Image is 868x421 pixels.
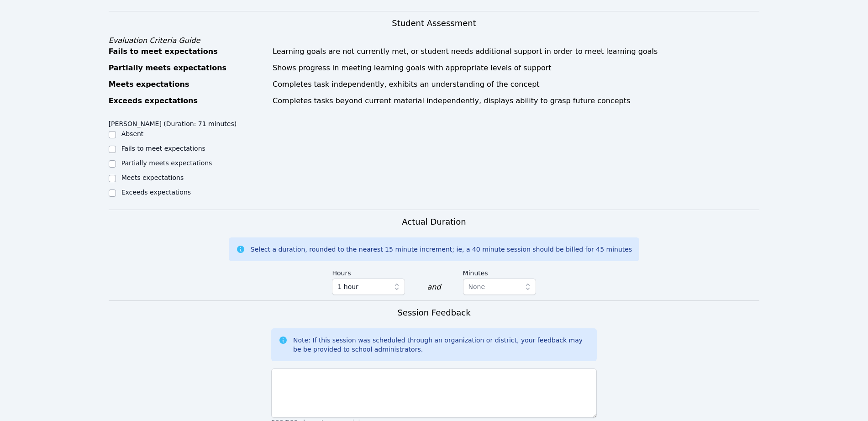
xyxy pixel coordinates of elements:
[332,279,405,295] button: 1 hour
[109,116,237,129] legend: [PERSON_NAME] (Duration: 71 minutes)
[121,174,184,181] label: Meets expectations
[121,189,191,196] label: Exceeds expectations
[427,282,441,293] div: and
[402,216,466,228] h3: Actual Duration
[121,159,212,167] label: Partially meets expectations
[463,279,536,295] button: None
[273,46,759,57] div: Learning goals are not currently met, or student needs additional support in order to meet learni...
[332,265,405,279] label: Hours
[468,283,485,290] span: None
[293,336,589,354] div: Note: If this session was scheduled through an organization or district, your feedback may be be ...
[109,95,267,106] div: Exceeds expectations
[109,63,267,74] div: Partially meets expectations
[397,306,470,319] h3: Session Feedback
[273,79,759,90] div: Completes task independently, exhibits an understanding of the concept
[109,46,267,57] div: Fails to meet expectations
[273,95,759,106] div: Completes tasks beyond current material independently, displays ability to grasp future concepts
[109,17,760,30] h3: Student Assessment
[109,35,760,46] div: Evaluation Criteria Guide
[109,79,267,90] div: Meets expectations
[251,245,632,254] div: Select a duration, rounded to the nearest 15 minute increment; ie, a 40 minute session should be ...
[273,63,759,74] div: Shows progress in meeting learning goals with appropriate levels of support
[463,265,536,279] label: Minutes
[121,130,144,137] label: Absent
[121,145,205,152] label: Fails to meet expectations
[337,281,358,292] span: 1 hour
